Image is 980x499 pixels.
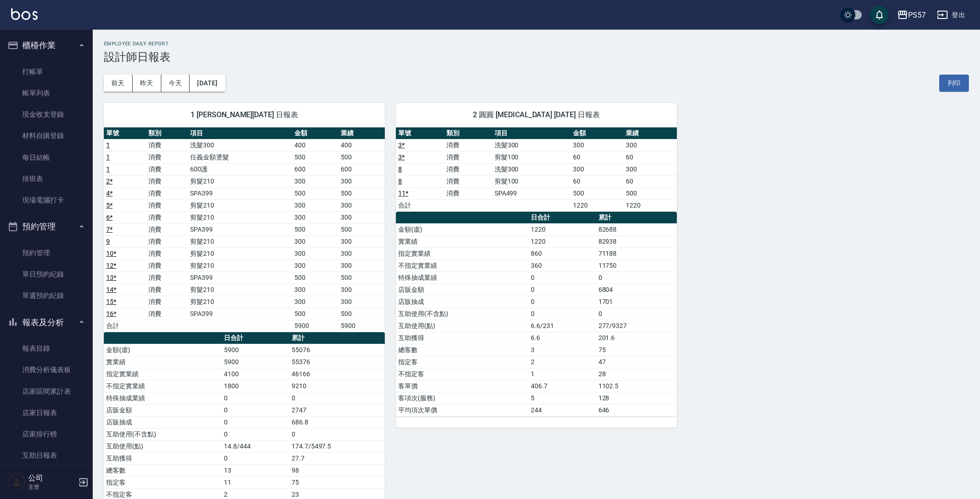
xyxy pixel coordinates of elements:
td: 300 [338,175,385,187]
td: 消費 [444,139,492,151]
td: 0 [528,284,596,296]
td: 300 [338,247,385,259]
td: 消費 [146,211,188,223]
td: SPA399 [188,223,292,235]
td: 2747 [289,404,385,416]
td: SPA399 [188,272,292,284]
td: 店販金額 [104,404,222,416]
div: PS57 [908,9,926,21]
td: 1701 [596,296,677,308]
td: 消費 [146,223,188,235]
td: 剪髮210 [188,235,292,247]
td: 75 [596,344,677,356]
a: 材料自購登錄 [4,125,89,146]
h3: 設計師日報表 [104,51,969,63]
a: 8 [398,177,402,185]
td: 指定實業績 [104,368,222,380]
a: 現金收支登錄 [4,104,89,125]
td: 1220 [571,199,624,211]
p: 主管 [28,483,76,491]
td: 244 [528,404,596,416]
td: 128 [596,392,677,404]
td: 300 [292,247,338,259]
a: 9 [106,238,110,245]
td: 剪髮100 [492,175,571,187]
a: 每日結帳 [4,147,89,168]
td: 不指定實業績 [396,259,528,272]
td: 洗髮300 [188,139,292,151]
td: 60 [571,175,624,187]
td: 消費 [146,272,188,284]
td: 0 [528,308,596,320]
th: 類別 [444,127,492,139]
td: 60 [624,151,677,163]
td: 1800 [222,380,289,392]
td: 14.8/444 [222,440,289,452]
td: 洗髮300 [492,139,571,151]
td: 11 [222,476,289,488]
td: 實業績 [396,235,528,247]
td: 消費 [444,175,492,187]
th: 累計 [596,212,677,224]
td: 6.6/231 [528,320,596,332]
td: 消費 [146,296,188,308]
a: 單週預約紀錄 [4,285,89,306]
td: 500 [338,272,385,284]
td: 互助獲得 [396,332,528,344]
img: Logo [11,8,38,20]
a: 消費分析儀表板 [4,359,89,380]
td: 消費 [146,163,188,175]
td: 店販抽成 [104,416,222,428]
a: 互助日報表 [4,445,89,466]
td: 消費 [146,175,188,187]
td: 28 [596,368,677,380]
td: 1 [528,368,596,380]
td: 406.7 [528,380,596,392]
td: 646 [596,404,677,416]
td: 互助使用(不含點) [104,428,222,440]
a: 1 [106,165,110,173]
td: 600護 [188,163,292,175]
td: 60 [624,175,677,187]
td: 客單價 [396,380,528,392]
td: 特殊抽成業績 [104,392,222,404]
th: 金額 [292,127,338,139]
th: 項目 [188,127,292,139]
td: 300 [624,139,677,151]
td: 55076 [289,344,385,356]
td: 98 [289,464,385,476]
button: PS57 [893,6,929,25]
td: 消費 [444,187,492,199]
td: 總客數 [396,344,528,356]
th: 日合計 [528,212,596,224]
td: 174.7/5497.5 [289,440,385,452]
td: 0 [528,296,596,308]
td: 500 [292,151,338,163]
td: 互助使用(點) [104,440,222,452]
button: 報表及分析 [4,310,89,335]
td: 300 [338,296,385,308]
th: 單號 [396,127,444,139]
td: SPA399 [188,308,292,320]
td: 46166 [289,368,385,380]
td: 860 [528,247,596,259]
td: 剪髮210 [188,199,292,211]
th: 金額 [571,127,624,139]
td: 300 [292,211,338,223]
table: a dense table [396,127,677,212]
td: 0 [222,392,289,404]
td: 27.7 [289,452,385,464]
td: 55376 [289,356,385,368]
td: 500 [338,151,385,163]
td: 店販金額 [396,284,528,296]
td: 1220 [528,223,596,235]
th: 業績 [624,127,677,139]
td: 300 [292,296,338,308]
td: 剪髮210 [188,296,292,308]
td: 9210 [289,380,385,392]
td: 1220 [528,235,596,247]
th: 日合計 [222,332,289,344]
th: 類別 [146,127,188,139]
td: 300 [292,175,338,187]
td: 消費 [146,151,188,163]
